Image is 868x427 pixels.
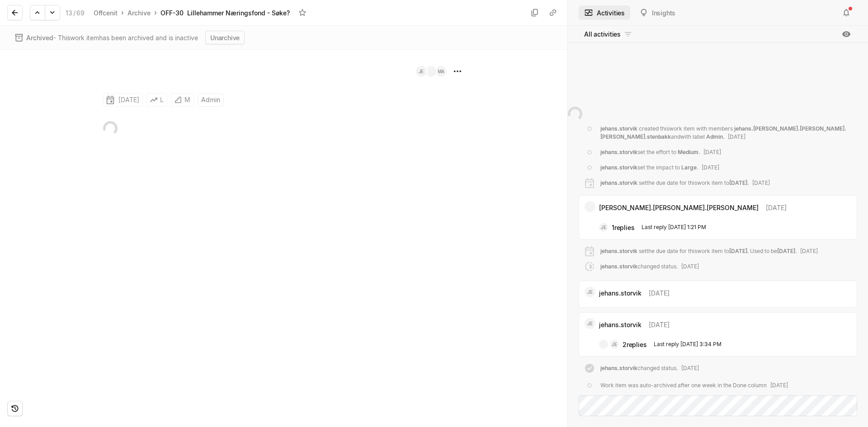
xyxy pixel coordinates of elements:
span: [DATE] [800,248,818,254]
button: All activities [579,27,638,42]
span: [DATE] [729,179,747,186]
div: Lillehammer Næringsfond - Søke? [187,8,290,18]
span: [DATE] [729,248,747,254]
div: set the due date for this work item to . [600,179,770,187]
span: [DATE] [770,382,788,389]
span: JE [601,223,606,232]
span: Medium [678,149,698,155]
button: L [146,93,167,107]
span: jehans.storvik [600,248,637,254]
span: All activities [584,29,621,39]
span: JE [419,66,424,77]
span: JE [587,318,592,329]
div: › [121,8,124,17]
span: [DATE] [702,164,719,171]
span: Admin [201,94,220,106]
button: M [171,93,194,107]
span: / [73,9,75,17]
span: JE [587,286,592,297]
button: Unarchive [205,31,245,44]
div: changed status . [600,263,699,272]
img: svg%3e [568,107,582,121]
span: - This work item has been archived and is inactive [26,33,198,42]
span: [DATE] [728,133,745,140]
span: jehans.storvik [600,179,637,186]
span: jehans.storvik [600,365,637,371]
span: jehans.storvik [599,288,642,298]
div: 13 69 [66,8,85,18]
span: Large [681,164,697,171]
span: jehans.storvik [600,149,637,155]
span: [PERSON_NAME].[PERSON_NAME].[PERSON_NAME] [599,203,759,212]
div: set the effort to . [600,148,721,156]
div: 2 replies [623,340,646,349]
span: [DATE] [777,248,795,254]
span: jehans.storvik [600,125,637,132]
div: Offcenit [94,8,118,18]
div: created this work item with members and with label . [600,125,852,141]
div: set the impact to . [600,164,719,172]
span: [DATE] [703,149,721,155]
span: Admin [706,133,723,140]
span: M [184,94,190,106]
span: jehans.storvik [600,263,637,270]
a: Offcenit [92,7,119,19]
div: Work item was auto-archived after one week in the Done column [600,381,788,389]
span: [DATE] [649,320,670,329]
button: [DATE] [103,93,143,107]
span: jehans.storvik [599,320,642,329]
span: [DATE] [752,179,770,186]
span: [DATE] [681,263,699,270]
div: › [154,8,157,17]
span: Archived [26,34,53,42]
span: [DATE] [681,365,699,371]
button: Insights [634,5,681,20]
span: jehans.storvik [600,164,637,171]
div: set the due date for this work item to . Used to be . [600,247,818,255]
div: Last reply [DATE] 3:34 PM [654,340,722,348]
span: L [160,94,164,106]
div: Last reply [DATE] 1:21 PM [642,223,706,231]
div: OFF-30 [160,8,184,18]
a: Archive [126,7,152,19]
button: Activities [579,5,630,20]
span: JE [612,340,617,349]
span: MA [438,66,444,77]
div: 1 replies [612,223,634,232]
div: changed status . [600,364,699,374]
span: [DATE] [766,203,787,212]
img: svg%3e [103,121,118,136]
span: [DATE] [649,288,670,298]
